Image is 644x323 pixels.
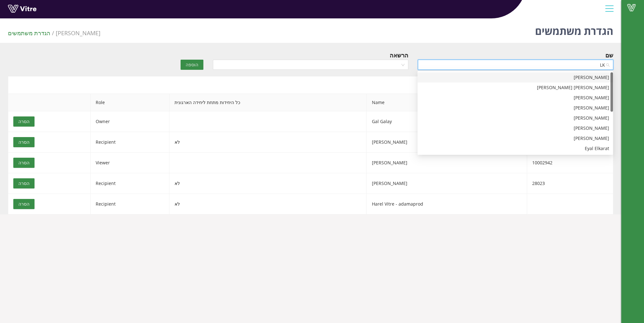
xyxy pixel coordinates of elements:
span: הסרה [18,159,29,166]
button: הסרה [13,137,35,147]
td: [PERSON_NAME] [367,132,527,153]
span: 28023 [532,180,545,186]
h1: הגדרת משתמשים [535,16,613,43]
th: כל היחידות מתחת ליחידה הארגונית [169,94,367,111]
div: [PERSON_NAME] [421,94,609,101]
span: 10002942 [532,160,552,166]
button: הסרה [13,158,35,168]
div: Stanislav Alkhazov [418,133,613,143]
span: הסרה [18,139,29,146]
td: [PERSON_NAME] [367,173,527,194]
div: [PERSON_NAME] [PERSON_NAME] [421,84,609,91]
div: Ksaniya Balkovsky [418,103,613,113]
div: משתמשי טפסים [8,76,613,94]
div: Malka Buchris [418,93,613,103]
div: [PERSON_NAME] [421,74,609,81]
div: Sharon Malka [418,123,613,133]
button: הסרה [13,116,35,127]
span: Owner [96,118,110,124]
span: Name [367,94,526,111]
div: Eyal Elkarat [421,145,609,152]
td: Gal Galay [367,111,527,132]
span: Recipient [96,201,116,207]
td: לא [169,194,367,214]
th: Role [91,94,169,111]
div: [PERSON_NAME] [421,135,609,142]
div: [PERSON_NAME] [421,104,609,111]
div: Eyal Elkarat [418,143,613,154]
div: [PERSON_NAME] [421,125,609,132]
span: Viewer [96,160,110,166]
td: [PERSON_NAME] [367,153,527,173]
div: [PERSON_NAME] [421,115,609,122]
span: הסרה [18,180,29,187]
button: הסרה [13,178,35,188]
span: Recipient [96,180,116,186]
td: Harel Vitre - adamaprod [367,194,527,214]
span: Recipient [96,139,116,145]
div: Rebeka Gilkov [418,113,613,123]
td: לא [169,132,367,153]
div: הרשאה [390,51,408,60]
td: לא [169,173,367,194]
li: הגדרת משתמשים [8,29,56,37]
div: Dhavalkumar Kayastha [418,72,613,82]
span: 379 [56,29,100,37]
div: שם [605,51,613,60]
div: Nadpara Kevalkumar Mukeshbhai [418,82,613,93]
button: הסרה [13,199,35,209]
span: הסרה [18,118,29,125]
button: הוספה [181,60,203,70]
span: הסרה [18,201,29,208]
